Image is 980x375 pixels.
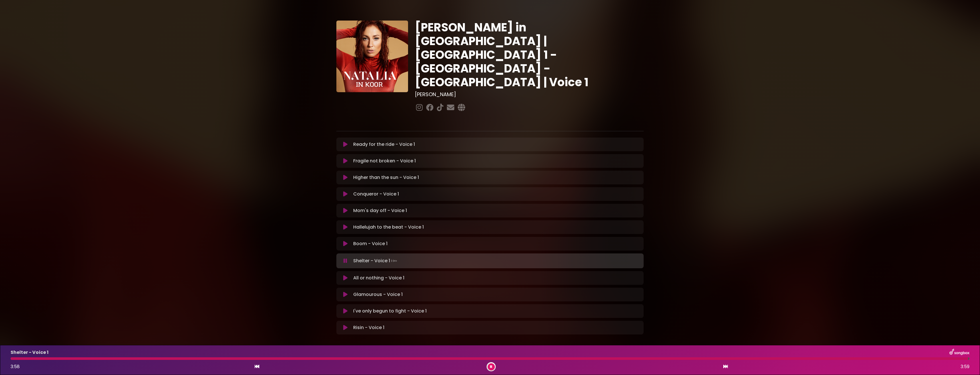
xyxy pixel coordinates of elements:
p: Shelter - Voice 1 [11,349,49,356]
p: Glamourous - Voice 1 [353,291,403,298]
p: Risin - Voice 1 [353,324,384,331]
p: Higher than the sun - Voice 1 [353,174,419,181]
p: I've only begun to fight - Voice 1 [353,308,427,314]
p: Hallelujah to the beat - Voice 1 [353,224,424,231]
p: Fragile not broken - Voice 1 [353,158,416,164]
h1: [PERSON_NAME] in [GEOGRAPHIC_DATA] | [GEOGRAPHIC_DATA] 1 - [GEOGRAPHIC_DATA] - [GEOGRAPHIC_DATA] ... [415,21,644,89]
p: Conqueror - Voice 1 [353,191,399,197]
h3: [PERSON_NAME] [415,91,644,98]
p: Mom's day off - Voice 1 [353,207,407,214]
img: songbox-logo-white.png [949,349,969,356]
p: Boom - Voice 1 [353,240,387,247]
img: waveform4.gif [390,257,398,265]
p: Shelter - Voice 1 [353,257,398,265]
p: All or nothing - Voice 1 [353,275,404,281]
p: Ready for the ride - Voice 1 [353,141,415,148]
img: YTVS25JmS9CLUqXqkEhs [336,21,408,92]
